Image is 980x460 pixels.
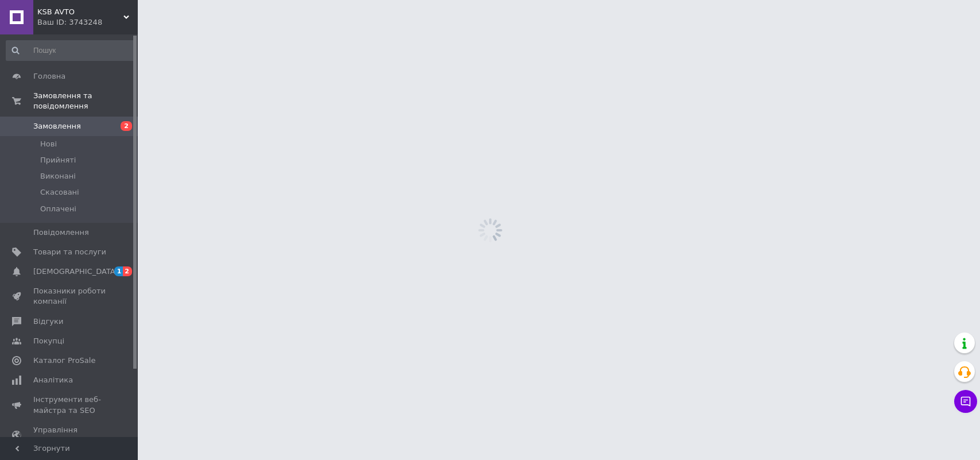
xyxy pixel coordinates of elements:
span: 2 [123,266,132,276]
span: [DEMOGRAPHIC_DATA] [33,266,118,277]
input: Пошук [6,40,135,61]
span: Скасовані [40,187,79,198]
span: Замовлення та повідомлення [33,91,138,111]
span: Прийняті [40,155,76,165]
button: Чат з покупцем [954,390,977,413]
span: Оплачені [40,204,76,214]
span: Товари та послуги [33,247,106,257]
span: Інструменти веб-майстра та SEO [33,395,106,415]
span: Головна [33,71,65,82]
span: Нові [40,139,57,149]
span: Замовлення [33,121,81,132]
span: 1 [114,266,123,276]
div: Ваш ID: 3743248 [37,17,138,28]
span: Покупці [33,336,64,346]
span: Повідомлення [33,227,89,238]
span: Виконані [40,171,76,181]
span: Управління сайтом [33,425,106,446]
span: Каталог ProSale [33,355,95,366]
span: 2 [121,121,132,131]
span: Відгуки [33,316,63,327]
span: Аналітика [33,375,73,385]
span: Показники роботи компанії [33,286,106,307]
span: KSB AVTO [37,7,123,17]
